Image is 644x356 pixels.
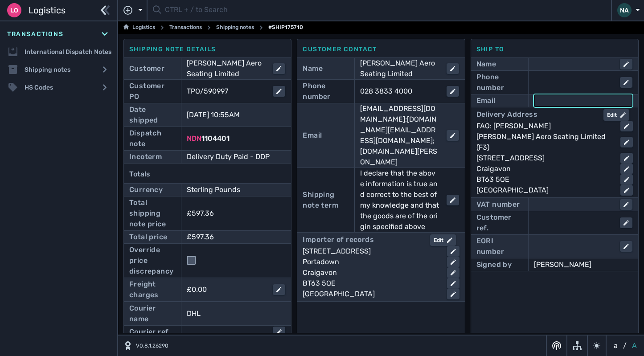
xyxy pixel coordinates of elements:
div: Date shipped [129,104,176,126]
div: Dispatch note [129,128,176,149]
div: Importer of records [303,234,374,246]
div: [PERSON_NAME] Aero Seating Limited (F3) [476,131,613,153]
span: 1104401 [201,134,230,143]
div: [EMAIL_ADDRESS][DOMAIN_NAME];[DOMAIN_NAME][EMAIL_ADDRESS][DOMAIN_NAME];[DOMAIN_NAME][PERSON_NAME] [360,103,439,168]
div: Email [303,130,322,141]
div: Incoterm [129,151,162,162]
div: Customer contact [303,45,459,54]
div: Edit [607,111,626,119]
div: DHL [187,308,285,319]
div: Craigavon [303,267,439,278]
div: Name [476,59,496,70]
div: Shipping note term [303,189,349,211]
div: Ship to [476,45,633,54]
div: Total shipping note price [129,197,176,229]
div: Delivery Address [476,109,537,121]
div: Shipping note details [129,45,286,54]
a: Transactions [169,22,202,33]
span: #SHIP175710 [268,22,303,33]
div: Customer [129,63,164,74]
div: Courier ref. [129,327,170,337]
button: Edit [603,109,629,121]
button: Edit [430,234,456,246]
div: Courier name [129,303,176,324]
div: [GEOGRAPHIC_DATA] [303,289,439,299]
a: Logistics [123,22,155,33]
span: Transactions [7,29,63,39]
div: Signed by [476,259,512,270]
span: / [623,340,627,351]
div: Currency [129,184,163,195]
button: a [612,340,619,351]
div: Craigavon [476,164,613,174]
div: 028 3833 4000 [360,86,439,97]
div: BT63 5QE [303,278,439,289]
div: £597.36 [187,232,273,242]
div: Override price discrepancy [129,245,176,277]
div: Phone number [476,72,523,93]
div: [GEOGRAPHIC_DATA] [476,185,613,196]
div: [STREET_ADDRESS] [476,153,613,164]
a: Shipping notes [216,22,254,33]
div: [PERSON_NAME] Aero Seating Limited [187,58,266,79]
div: I declare that the above information is true and correct to the best of my knowledge and that the... [360,168,439,232]
div: Freight charges [129,279,176,300]
div: Total price [129,232,167,242]
div: Customer PO [129,81,176,102]
div: FAO: [PERSON_NAME] [476,121,613,131]
div: [STREET_ADDRESS] [303,246,439,257]
div: Phone number [303,81,349,102]
div: Email [476,95,496,106]
div: VAT number [476,199,520,210]
div: Totals [129,165,286,183]
div: Sterling Pounds [187,184,273,195]
div: £0.00 [187,284,266,295]
div: Delivery Duty Paid - DDP [187,151,285,162]
div: BT63 5QE [476,174,613,185]
div: [DATE] 10:55AM [187,110,273,120]
div: TPO/590997 [187,86,266,97]
div: Customer ref. [476,212,523,233]
span: NDN [187,134,201,143]
div: Name [303,63,323,74]
div: £597.36 [187,208,214,219]
div: [PERSON_NAME] [534,259,632,270]
div: [PERSON_NAME] Aero Seating Limited [360,58,439,79]
div: Edit [434,236,452,244]
div: NA [617,3,632,17]
span: V0.8.1.26290 [136,342,168,350]
div: EORI number [476,236,523,257]
input: CTRL + / to Search [165,2,606,19]
div: Portadown [303,257,439,267]
span: Logistics [29,4,66,17]
div: Lo [7,3,21,17]
button: A [630,340,639,351]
